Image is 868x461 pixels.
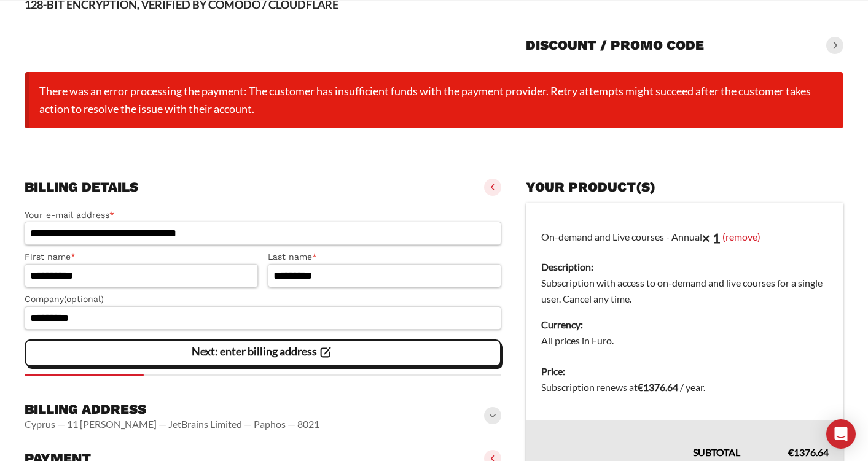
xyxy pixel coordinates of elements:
[25,250,258,264] label: First name
[788,446,794,458] span: €
[526,420,755,460] th: Subtotal
[541,333,829,349] dd: All prices in Euro.
[25,339,501,366] vaadin-button: Next: enter billing address
[25,401,319,418] h3: Billing address
[541,275,829,307] dd: Subscription with access to on-demand and live courses for a single user. Cancel any time.
[541,381,705,393] span: Subscription renews at .
[268,250,501,264] label: Last name
[826,419,856,449] div: Open Intercom Messenger
[680,381,703,393] span: / year
[541,363,829,379] dt: Price:
[25,72,843,128] li: There was an error processing the payment: The customer has insufficient funds with the payment p...
[638,381,643,393] span: €
[25,179,138,196] h3: Billing details
[638,381,678,393] bdi: 1376.64
[25,292,501,306] label: Company
[541,259,829,275] dt: Description:
[25,208,501,222] label: Your e-mail address
[722,231,760,242] a: (remove)
[541,317,829,333] dt: Currency:
[702,230,721,246] strong: × 1
[788,446,829,458] bdi: 1376.64
[25,418,319,430] vaadin-horizontal-layout: Cyprus — 11 [PERSON_NAME] — JetBrains Limited — Paphos — 8021
[526,37,704,54] h3: Discount / promo code
[526,203,843,356] td: On-demand and Live courses - Annual
[64,294,104,304] span: (optional)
